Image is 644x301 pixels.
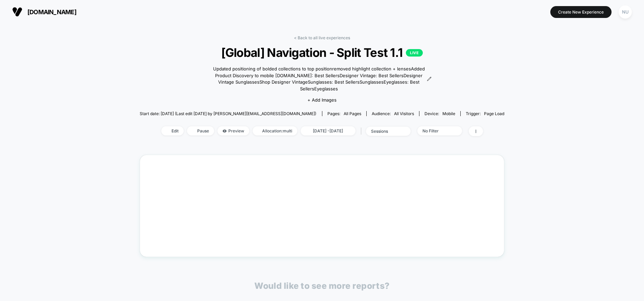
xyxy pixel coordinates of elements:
span: Pause [187,126,214,135]
span: Device: [419,111,460,116]
div: Trigger: [466,111,504,116]
div: NU [619,5,632,19]
span: | [359,126,366,136]
span: Start date: [DATE] (Last edit [DATE] by [PERSON_NAME][EMAIL_ADDRESS][DOMAIN_NAME]) [140,111,316,116]
span: Allocation: multi [253,126,297,135]
span: all pages [344,111,361,116]
button: NU [617,5,634,19]
span: Updated positioning of bolded collections to top positionremoved highlight collection + lensesAdd... [212,66,425,92]
span: + Add Images [307,97,337,103]
img: Visually logo [12,7,22,17]
button: Create New Experience [550,6,612,18]
span: Edit [161,126,184,135]
button: [DOMAIN_NAME] [10,6,78,17]
span: [DATE] - [DATE] [301,126,355,135]
div: No Filter [422,128,450,133]
span: Preview [217,126,249,135]
span: mobile [442,111,455,116]
p: LIVE [406,49,423,57]
span: [Global] Navigation - Split Test 1.1 [158,45,486,60]
div: Pages: [327,111,361,116]
p: Would like to see more reports? [254,281,390,291]
a: < Back to all live experiences [294,35,350,40]
div: Audience: [372,111,414,116]
span: [DOMAIN_NAME] [27,8,76,16]
span: Page Load [484,111,504,116]
span: All Visitors [394,111,414,116]
div: sessions [371,129,398,134]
